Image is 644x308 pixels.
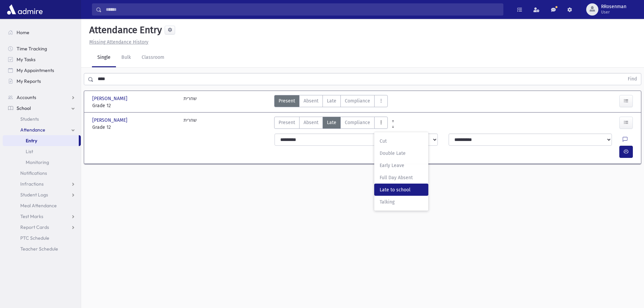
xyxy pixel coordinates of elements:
[624,73,641,85] button: Find
[380,138,423,145] span: Cut
[17,46,47,52] span: Time Tracking
[3,222,81,233] a: Report Cards
[3,54,81,65] a: My Tasks
[136,48,170,67] a: Classroom
[5,3,44,16] img: AdmirePro
[17,67,54,73] span: My Appointments
[20,181,44,187] span: Infractions
[274,95,388,109] div: AttTypes
[3,135,79,146] a: Entry
[116,48,136,67] a: Bulk
[601,4,626,9] span: RRosenman
[601,9,626,15] span: User
[3,233,81,243] a: PTC Schedule
[20,203,57,209] span: Meal Attendance
[17,105,31,111] span: School
[3,27,81,38] a: Home
[304,97,318,104] span: Absent
[20,192,48,198] span: Student Logs
[3,243,81,254] a: Teacher Schedule
[26,159,49,165] span: Monitoring
[3,92,81,103] a: Accounts
[184,95,197,109] div: שחרית
[380,174,423,181] span: Full Day Absent
[92,102,177,109] span: Grade 12
[3,168,81,179] a: Notifications
[380,186,423,193] span: Late to school
[3,43,81,54] a: Time Tracking
[3,179,81,189] a: Infractions
[3,146,81,157] a: List
[89,39,148,45] u: Missing Attendance History
[92,124,177,131] span: Grade 12
[274,117,388,131] div: AttTypes
[102,3,503,16] input: Search
[17,94,36,100] span: Accounts
[3,211,81,222] a: Test Marks
[3,189,81,200] a: Student Logs
[92,117,129,124] span: [PERSON_NAME]
[87,39,148,45] a: Missing Attendance History
[3,76,81,87] a: My Reports
[3,157,81,168] a: Monitoring
[20,116,39,122] span: Students
[345,97,370,104] span: Compliance
[184,117,197,131] div: שחרית
[17,29,29,35] span: Home
[279,97,295,104] span: Present
[3,65,81,76] a: My Appointments
[87,24,162,36] h5: Attendance Entry
[20,246,58,252] span: Teacher Schedule
[3,103,81,114] a: School
[279,119,295,126] span: Present
[380,162,423,169] span: Early Leave
[20,170,47,176] span: Notifications
[380,150,423,157] span: Double Late
[3,200,81,211] a: Meal Attendance
[327,119,336,126] span: Late
[304,119,318,126] span: Absent
[20,235,49,241] span: PTC Schedule
[26,148,33,155] span: List
[3,114,81,124] a: Students
[92,95,129,102] span: [PERSON_NAME]
[20,127,45,133] span: Attendance
[345,119,370,126] span: Compliance
[3,124,81,135] a: Attendance
[17,78,41,84] span: My Reports
[92,48,116,67] a: Single
[20,213,43,219] span: Test Marks
[20,224,49,230] span: Report Cards
[327,97,336,104] span: Late
[17,56,35,63] span: My Tasks
[380,198,423,206] span: Talking
[26,138,37,144] span: Entry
